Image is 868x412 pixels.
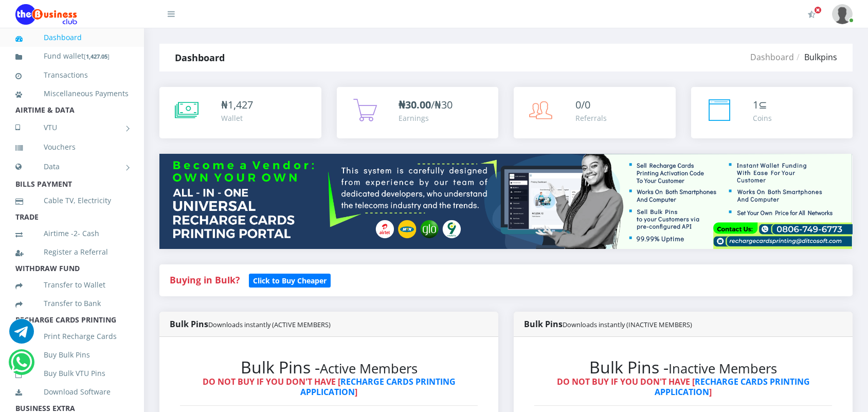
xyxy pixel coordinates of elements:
[170,274,240,286] strong: Buying in Bulk?
[170,318,331,330] strong: Bulk Pins
[300,376,456,397] a: RECHARGE CARDS PRINTING APPLICATION
[221,97,253,113] div: ₦
[575,98,590,112] span: 0/0
[15,292,129,315] a: Transfer to Bank
[557,376,810,397] strong: DO NOT BUY IF YOU DON'T HAVE [ ]
[175,51,225,64] strong: Dashboard
[15,343,129,367] a: Buy Bulk Pins
[753,97,772,113] div: ⊆
[753,98,758,112] span: 1
[320,360,418,378] small: Active Members
[86,52,107,60] b: 1,427.05
[15,154,129,180] a: Data
[399,113,453,123] div: Earnings
[11,357,32,374] a: Chat for support
[15,26,129,49] a: Dashboard
[15,222,129,245] a: Airtime -2- Cash
[575,113,607,123] div: Referrals
[15,63,129,87] a: Transactions
[514,87,676,138] a: 0/0 Referrals
[208,320,331,329] small: Downloads instantly (ACTIVE MEMBERS)
[203,376,456,397] strong: DO NOT BUY IF YOU DON'T HAVE [ ]
[337,87,499,138] a: ₦30.00/₦30 Earnings
[15,135,129,159] a: Vouchers
[159,154,853,249] img: multitenant_rcp.png
[399,98,453,112] span: /₦30
[159,87,321,138] a: ₦1,427 Wallet
[399,98,431,112] b: ₦30.00
[180,357,478,377] h2: Bulk Pins -
[563,320,692,329] small: Downloads instantly (INACTIVE MEMBERS)
[524,318,692,330] strong: Bulk Pins
[221,113,253,123] div: Wallet
[15,82,129,105] a: Miscellaneous Payments
[228,98,253,112] span: 1,427
[15,273,129,297] a: Transfer to Wallet
[750,51,794,63] a: Dashboard
[814,6,822,14] span: Activate Your Membership
[15,44,129,68] a: Fund wallet[1,427.05]
[15,115,129,140] a: VTU
[808,10,816,19] i: Activate Your Membership
[655,376,810,397] a: RECHARGE CARDS PRINTING APPLICATION
[15,240,129,264] a: Register a Referral
[15,189,129,212] a: Cable TV, Electricity
[832,4,853,24] img: User
[15,380,129,404] a: Download Software
[84,52,110,60] small: [ ]
[15,325,129,348] a: Print Recharge Cards
[15,4,77,25] img: Logo
[15,362,129,385] a: Buy Bulk VTU Pins
[249,274,331,286] a: Click to Buy Cheaper
[534,357,832,377] h2: Bulk Pins -
[794,51,837,63] li: Bulkpins
[753,113,772,123] div: Coins
[668,360,777,378] small: Inactive Members
[253,276,327,285] b: Click to Buy Cheaper
[9,327,34,344] a: Chat for support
